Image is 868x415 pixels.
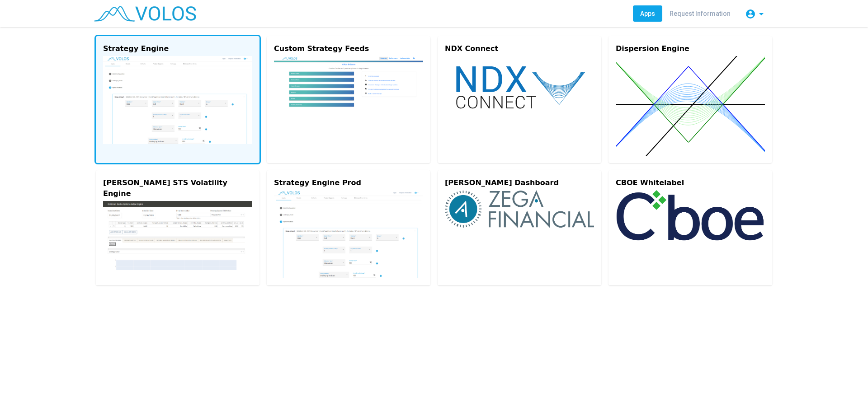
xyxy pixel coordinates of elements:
img: dispersion.svg [616,56,765,156]
span: Request Information [670,10,731,17]
div: NDX Connect [445,43,594,54]
div: Strategy Engine [103,43,252,54]
a: Request Information [662,5,738,22]
img: strategy-engine.png [103,56,252,144]
a: Apps [633,5,662,22]
img: cboe-logo.png [616,190,765,241]
mat-icon: arrow_drop_down [756,9,767,19]
div: Strategy Engine Prod [274,177,423,188]
img: zega-logo.png [445,190,594,228]
img: strategy-engine.png [274,190,423,278]
div: [PERSON_NAME] Dashboard [445,177,594,188]
img: ndx-connect.svg [445,56,594,118]
img: gs-engine.png [103,201,252,270]
div: [PERSON_NAME] STS Volatility Engine [103,177,252,199]
mat-icon: account_circle [745,9,756,19]
div: CBOE Whitelabel [616,177,765,188]
img: custom.png [274,56,423,127]
span: Apps [640,10,655,17]
div: Custom Strategy Feeds [274,43,423,54]
div: Dispersion Engine [616,43,765,54]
